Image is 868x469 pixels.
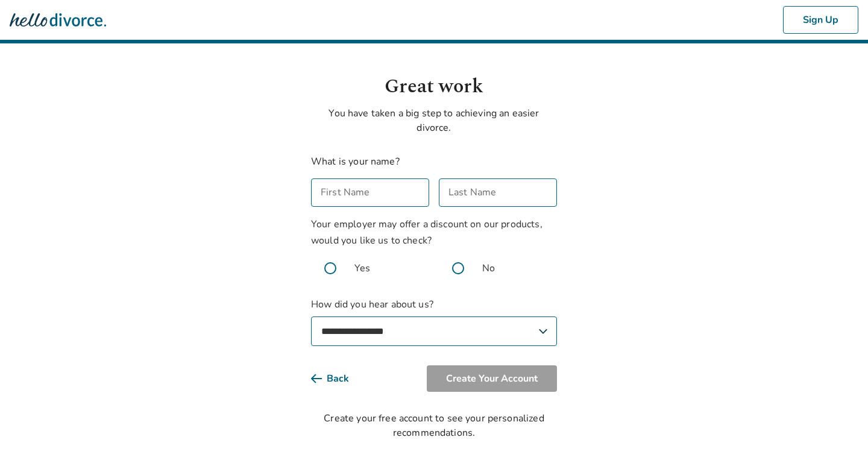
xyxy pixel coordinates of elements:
[10,8,106,32] img: Hello Divorce Logo
[311,72,557,101] h1: Great work
[808,411,868,469] iframe: Chat Widget
[354,261,370,275] span: Yes
[783,6,858,34] button: Sign Up
[311,106,557,135] p: You have taken a big step to achieving an easier divorce.
[311,411,557,440] div: Create your free account to see your personalized recommendations.
[482,261,495,275] span: No
[427,365,557,392] button: Create Your Account
[311,297,557,346] label: How did you hear about us?
[311,316,557,346] select: How did you hear about us?
[311,365,368,392] button: Back
[311,155,400,168] label: What is your name?
[311,218,542,247] span: Your employer may offer a discount on our products, would you like us to check?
